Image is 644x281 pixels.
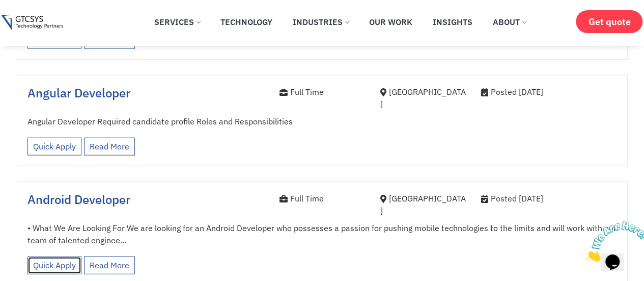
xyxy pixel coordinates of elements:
div: [GEOGRAPHIC_DATA] [380,86,466,110]
div: Full Time [279,86,365,98]
a: Read More [84,257,135,274]
a: Get quote [576,10,642,33]
div: Posted [DATE] [481,192,617,205]
img: Gtcsys logo [1,15,63,31]
span: Get quote [588,16,630,27]
div: Posted [DATE] [481,86,617,98]
a: Angular Developer [27,85,130,101]
iframe: chat widget [581,217,644,266]
div: Full Time [279,192,365,205]
a: About [485,11,534,33]
img: Chat attention grabber [4,4,67,44]
a: Android Developer [27,191,130,208]
a: Industries [285,11,356,33]
a: Read More [84,138,135,156]
a: Technology [213,11,280,33]
a: Quick Apply [27,138,81,156]
div: [GEOGRAPHIC_DATA] [380,192,466,217]
p: • What We Are Looking For We are looking for an Android Developer who possesses a passion for pus... [27,222,617,246]
a: Services [147,11,208,33]
a: Quick Apply [27,257,81,274]
a: Insights [425,11,480,33]
p: Angular Developer Required candidate profile Roles and Responsibilities [27,115,617,127]
a: Our Work [361,11,420,33]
